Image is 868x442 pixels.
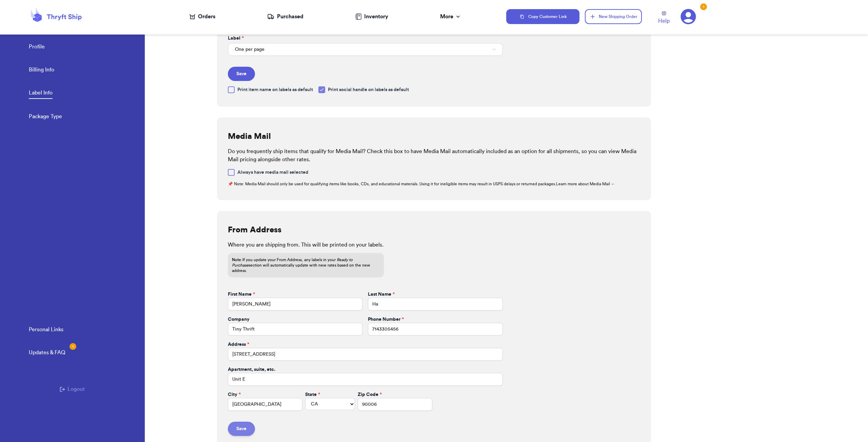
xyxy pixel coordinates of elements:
[228,181,640,187] p: 📌 Note: Media Mail should only be used for qualifying items like books, CDs, and educational mate...
[228,147,640,164] p: Do you frequently ship items that qualify for Media Mail? Check this box to have Media Mail autom...
[228,348,503,361] input: 1234 Main St.
[368,323,502,336] input: 1234567890
[700,3,707,10] div: 1
[29,43,45,52] a: Profile
[29,112,62,122] a: Package Type
[658,17,670,25] span: Help
[305,391,320,398] label: State
[29,66,54,75] a: Billing Info
[228,422,255,436] button: Save
[228,391,241,398] label: City
[228,241,640,249] p: Where you are shipping from. This will be printed on your labels.
[232,257,380,273] p: If you update your From Address, any labels in your section will automatically update with new ra...
[368,298,502,311] input: Doe
[658,11,670,25] a: Help
[70,343,76,350] div: 1
[60,385,85,393] button: Logout
[368,316,404,323] label: Phone Number
[680,9,696,24] a: 1
[29,325,63,335] a: Personal Links
[355,13,388,21] a: Inventory
[232,258,353,267] i: Ready to Purchase
[228,35,244,42] label: Label
[267,13,303,21] a: Purchased
[228,67,255,81] button: Save
[228,366,275,373] label: Apartment, suite, etc.
[368,291,395,298] label: Last Name
[228,298,362,311] input: John
[358,398,432,411] input: 12345
[237,86,313,93] span: Print item name on labels as default
[506,9,579,24] button: Copy Customer Link
[29,349,65,357] div: Updates & FAQ
[29,349,65,358] a: Updates & FAQ1
[328,86,409,93] span: Print social handle on labels as default
[228,373,503,386] input: Apt. 123
[228,316,250,323] label: Company
[190,13,215,21] a: Orders
[440,13,461,21] div: More
[237,169,308,176] span: Always have media mail selected
[228,131,271,142] h2: Media Mail
[228,341,249,348] label: Address
[228,225,281,235] h2: From Address
[235,46,264,53] span: One per page
[358,391,382,398] label: Zip Code
[585,9,642,24] button: New Shipping Order
[29,89,53,99] a: Label Info
[228,291,255,298] label: First Name
[228,398,302,411] input: City
[232,258,242,262] span: Note:
[228,43,503,56] button: One per page
[228,323,362,336] input: Jandoe Inc.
